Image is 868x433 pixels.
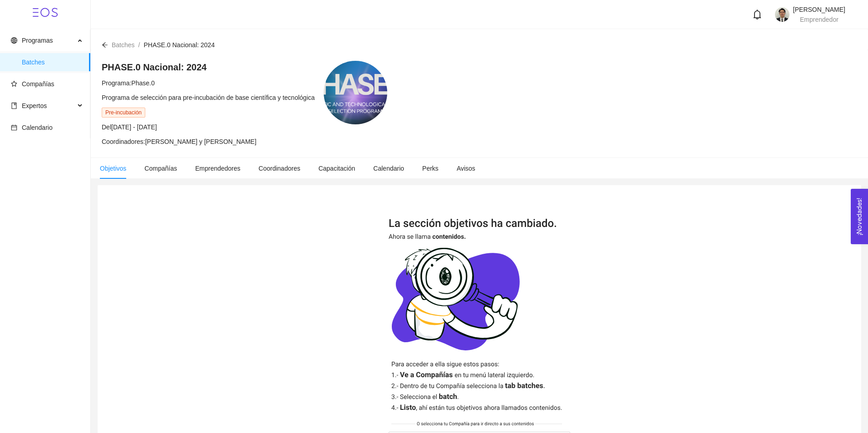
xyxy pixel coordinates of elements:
span: Del [DATE] - [DATE] [102,123,157,131]
span: Expertos [22,102,47,109]
span: Programa de selección para pre-incubación de base científica y tecnológica [102,94,315,101]
span: / [138,41,140,49]
span: bell [752,10,762,20]
img: 1751904655733-MyImage7.jpg [775,7,789,22]
span: Compañías [22,80,54,88]
span: [PERSON_NAME] [793,6,845,13]
span: Batches [112,41,135,49]
span: star [11,81,17,87]
img: redireccionamiento.7b00f663.svg [389,219,570,432]
span: PHASE.0 Nacional: 2024 [143,41,214,49]
span: arrow-left [102,42,108,48]
span: Programas [22,37,53,44]
span: Objetivos [100,165,126,172]
span: Batches [22,53,83,71]
span: calendar [11,124,17,131]
span: Emprendedores [195,165,241,172]
span: Calendario [373,165,404,172]
span: Coordinadores: [PERSON_NAME] y [PERSON_NAME] [102,138,256,145]
span: Perks [422,165,439,172]
span: Capacitación [318,165,355,172]
span: Programa: Phase.0 [102,79,155,87]
span: Emprendedor [800,16,838,23]
span: Calendario [22,124,53,131]
span: Compañías [144,165,177,172]
span: Avisos [457,165,475,172]
h4: PHASE.0 Nacional: 2024 [102,61,315,74]
span: Coordinadores [259,165,301,172]
span: Pre-incubación [102,108,145,118]
button: Open Feedback Widget [851,189,868,244]
span: book [11,103,17,109]
span: global [11,37,17,44]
